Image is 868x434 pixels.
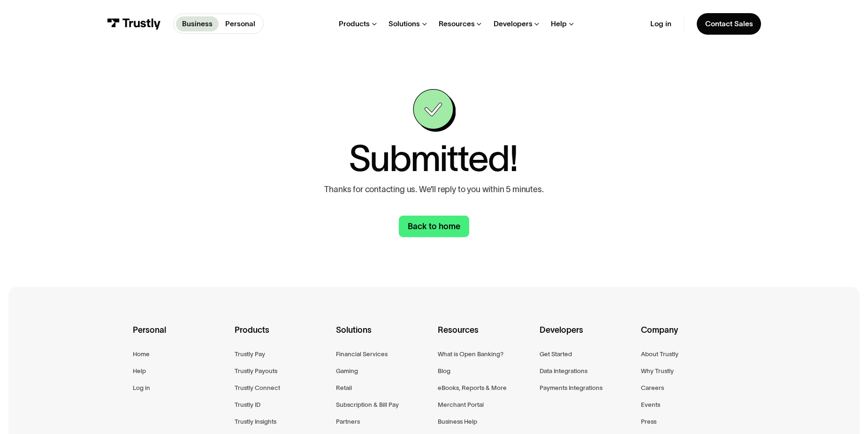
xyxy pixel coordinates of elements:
p: Personal [225,18,255,29]
a: Log in [650,19,671,29]
a: Back to home [399,216,469,237]
div: Company [641,323,735,349]
div: Products [339,19,370,29]
a: Events [641,400,660,411]
a: Blog [438,366,450,377]
a: Log in [133,383,150,394]
img: Trustly Logo [107,18,161,30]
div: Resources [438,323,532,349]
div: Resources [439,19,475,29]
a: Trustly Payouts [235,366,277,377]
a: Trustly ID [235,400,260,411]
a: Business [176,16,219,31]
a: Home [133,349,150,360]
a: Partners [336,417,360,427]
a: Financial Services [336,349,388,360]
a: Careers [641,383,664,394]
a: Trustly Connect [235,383,280,394]
div: Personal [133,323,227,349]
div: Developers [494,19,533,29]
a: Get Started [540,349,572,360]
div: Contact Sales [705,19,753,29]
div: Products [235,323,329,349]
a: Retail [336,383,352,394]
a: Gaming [336,366,358,377]
a: Press [641,417,656,427]
div: Developers [540,323,634,349]
p: Thanks for contacting us. We’ll reply to you within 5 minutes. [324,185,543,195]
h1: Submitted! [349,140,518,176]
p: Business [182,18,213,29]
a: Merchant Portal [438,400,484,411]
a: Trustly Insights [235,417,276,427]
a: Subscription & Bill Pay [336,400,399,411]
a: About Trustly [641,349,678,360]
a: Why Trustly [641,366,674,377]
a: eBooks, Reports & More [438,383,507,394]
a: Data Integrations [540,366,587,377]
a: Business Help [438,417,477,427]
a: What is Open Banking? [438,349,503,360]
a: Payments Integrations [540,383,602,394]
a: Trustly Pay [235,349,265,360]
div: Help [551,19,567,29]
a: Help [133,366,146,377]
div: Solutions [388,19,420,29]
a: Personal [219,16,261,31]
a: Contact Sales [697,13,761,35]
div: Solutions [336,323,430,349]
